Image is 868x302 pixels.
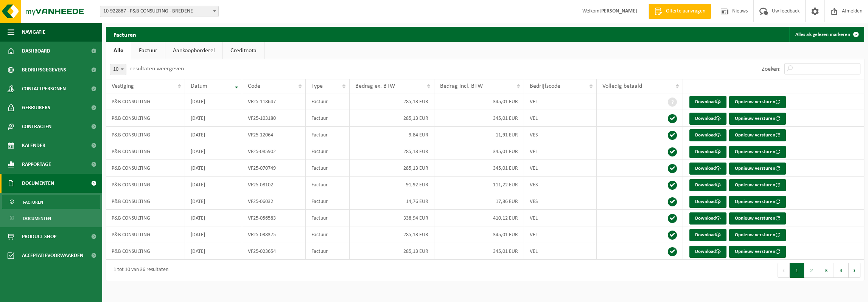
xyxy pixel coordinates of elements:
[242,143,305,160] td: VF25-085902
[223,42,264,59] a: Creditnota
[22,60,66,79] span: Bedrijfsgegevens
[106,193,185,210] td: P&B CONSULTING
[350,127,435,143] td: 9,84 EUR
[729,179,786,191] button: Opnieuw versturen
[242,127,305,143] td: VF25-12064
[242,243,305,260] td: VF25-023654
[165,42,222,59] a: Aankoopborderel
[689,229,726,241] a: Download
[248,83,260,89] span: Code
[524,93,596,110] td: VEL
[350,177,435,193] td: 91,92 EUR
[649,4,711,19] a: Offerte aanvragen
[350,193,435,210] td: 14,76 EUR
[106,127,185,143] td: P&B CONSULTING
[110,263,168,277] div: 1 tot 10 van 36 resultaten
[306,243,350,260] td: Factuur
[22,117,51,136] span: Contracten
[22,155,51,174] span: Rapportage
[242,177,305,193] td: VF25-08102
[602,83,642,89] span: Volledig betaald
[185,193,242,210] td: [DATE]
[689,129,726,141] a: Download
[110,64,126,75] span: 10
[689,212,726,225] a: Download
[22,174,54,193] span: Documenten
[185,110,242,127] td: [DATE]
[22,42,50,60] span: Dashboard
[834,263,849,278] button: 4
[689,179,726,191] a: Download
[306,160,350,177] td: Factuur
[524,193,596,210] td: VES
[790,263,804,278] button: 1
[434,177,524,193] td: 111,22 EUR
[434,93,524,110] td: 345,01 EUR
[23,195,43,209] span: Facturen
[524,160,596,177] td: VEL
[434,226,524,243] td: 345,01 EUR
[350,243,435,260] td: 285,13 EUR
[664,8,707,15] span: Offerte aanvragen
[434,160,524,177] td: 345,01 EUR
[434,143,524,160] td: 345,01 EUR
[131,42,165,59] a: Factuur
[106,226,185,243] td: P&B CONSULTING
[22,136,45,155] span: Kalender
[729,113,786,125] button: Opnieuw versturen
[434,243,524,260] td: 345,01 EUR
[106,42,131,59] a: Alle
[306,226,350,243] td: Factuur
[22,246,83,265] span: Acceptatievoorwaarden
[804,263,819,278] button: 2
[524,143,596,160] td: VEL
[185,226,242,243] td: [DATE]
[434,127,524,143] td: 11,91 EUR
[306,127,350,143] td: Factuur
[350,143,435,160] td: 285,13 EUR
[106,160,185,177] td: P&B CONSULTING
[306,210,350,226] td: Factuur
[306,93,350,110] td: Factuur
[242,210,305,226] td: VF25-056583
[789,27,863,42] button: Alles als gelezen markeren
[689,196,726,208] a: Download
[689,246,726,258] a: Download
[599,8,637,14] strong: [PERSON_NAME]
[689,146,726,158] a: Download
[112,83,134,89] span: Vestiging
[524,177,596,193] td: VES
[22,23,45,42] span: Navigatie
[106,143,185,160] td: P&B CONSULTING
[355,83,395,89] span: Bedrag ex. BTW
[729,96,786,108] button: Opnieuw versturen
[185,177,242,193] td: [DATE]
[106,177,185,193] td: P&B CONSULTING
[242,93,305,110] td: VF25-118647
[524,243,596,260] td: VEL
[306,110,350,127] td: Factuur
[106,93,185,110] td: P&B CONSULTING
[185,210,242,226] td: [DATE]
[22,79,66,98] span: Contactpersonen
[729,196,786,208] button: Opnieuw versturen
[306,143,350,160] td: Factuur
[729,246,786,258] button: Opnieuw versturen
[689,96,726,108] a: Download
[350,160,435,177] td: 285,13 EUR
[524,210,596,226] td: VEL
[762,66,781,72] label: Zoeken:
[106,210,185,226] td: P&B CONSULTING
[100,6,219,17] span: 10-922887 - P&B CONSULTING - BREDENE
[434,193,524,210] td: 17,86 EUR
[306,177,350,193] td: Factuur
[311,83,323,89] span: Type
[778,263,790,278] button: Previous
[350,226,435,243] td: 285,13 EUR
[434,210,524,226] td: 410,12 EUR
[2,211,100,225] a: Documenten
[350,93,435,110] td: 285,13 EUR
[524,127,596,143] td: VES
[22,227,56,246] span: Product Shop
[106,27,144,42] h2: Facturen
